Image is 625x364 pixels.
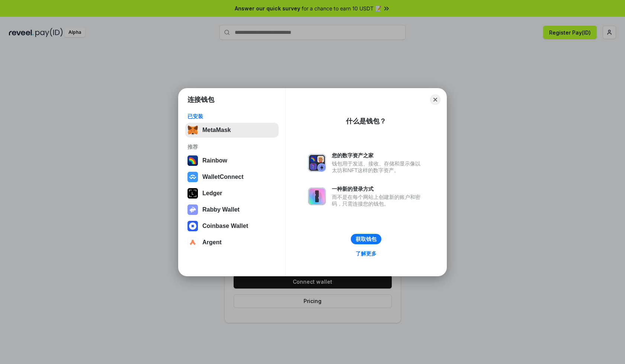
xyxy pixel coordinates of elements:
[185,170,279,184] button: WalletConnect
[308,187,326,205] img: svg+xml,%3Csvg%20xmlns%3D%22http%3A%2F%2Fwww.w3.org%2F2000%2Fsvg%22%20fill%3D%22none%22%20viewBox...
[332,194,424,207] div: 而不是在每个网站上创建新的账户和密码，只需连接您的钱包。
[185,186,279,201] button: Ledger
[187,155,198,166] img: svg+xml,%3Csvg%20width%3D%22120%22%20height%3D%22120%22%20viewBox%3D%220%200%20120%20120%22%20fil...
[430,94,440,105] button: Close
[202,127,231,133] div: MetaMask
[332,186,424,192] div: 一种新的登录方式
[332,152,424,159] div: 您的数字资产之家
[185,123,279,138] button: MetaMask
[185,153,279,168] button: Rainbow
[351,234,381,244] button: 获取钱包
[202,206,240,213] div: Rabby Wallet
[187,172,198,182] img: svg+xml,%3Csvg%20width%3D%2228%22%20height%3D%2228%22%20viewBox%3D%220%200%2028%2028%22%20fill%3D...
[346,117,386,126] div: 什么是钱包？
[202,157,227,164] div: Rainbow
[202,190,222,197] div: Ledger
[187,125,198,135] img: svg+xml,%3Csvg%20fill%3D%22none%22%20height%3D%2233%22%20viewBox%3D%220%200%2035%2033%22%20width%...
[185,202,279,217] button: Rabby Wallet
[187,204,198,215] img: svg+xml,%3Csvg%20xmlns%3D%22http%3A%2F%2Fwww.w3.org%2F2000%2Fsvg%22%20fill%3D%22none%22%20viewBox...
[351,249,381,258] a: 了解更多
[187,113,276,120] div: 已安装
[202,174,244,180] div: WalletConnect
[332,160,424,174] div: 钱包用于发送、接收、存储和显示像以太坊和NFT这样的数字资产。
[202,239,222,246] div: Argent
[187,237,198,248] img: svg+xml,%3Csvg%20width%3D%2228%22%20height%3D%2228%22%20viewBox%3D%220%200%2028%2028%22%20fill%3D...
[308,154,326,172] img: svg+xml,%3Csvg%20xmlns%3D%22http%3A%2F%2Fwww.w3.org%2F2000%2Fsvg%22%20fill%3D%22none%22%20viewBox...
[187,95,214,104] h1: 连接钱包
[356,250,376,257] div: 了解更多
[185,219,279,233] button: Coinbase Wallet
[187,188,198,199] img: svg+xml,%3Csvg%20xmlns%3D%22http%3A%2F%2Fwww.w3.org%2F2000%2Fsvg%22%20width%3D%2228%22%20height%3...
[187,144,276,150] div: 推荐
[202,223,248,229] div: Coinbase Wallet
[187,221,198,231] img: svg+xml,%3Csvg%20width%3D%2228%22%20height%3D%2228%22%20viewBox%3D%220%200%2028%2028%22%20fill%3D...
[356,236,376,242] div: 获取钱包
[185,235,279,250] button: Argent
